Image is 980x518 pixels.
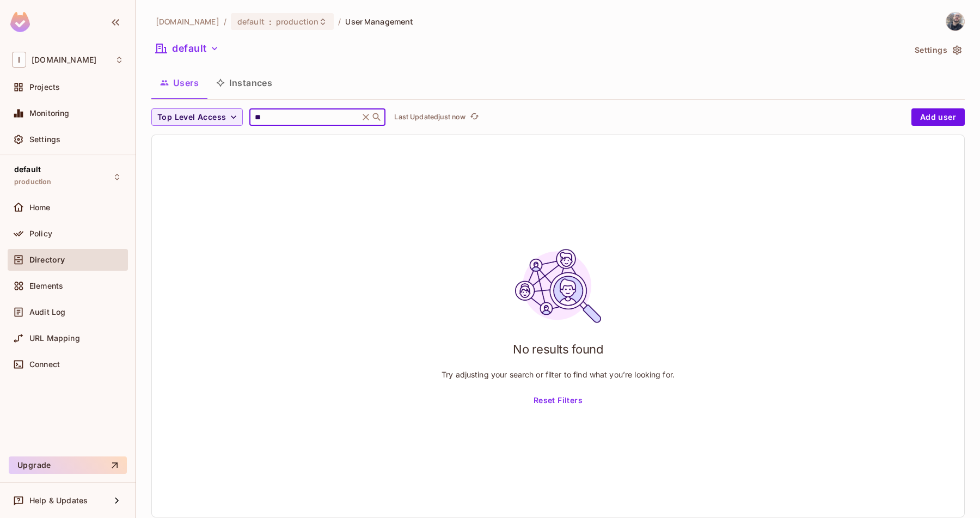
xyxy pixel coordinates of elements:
[513,341,603,357] h1: No results found
[32,56,96,64] span: Workspace: inventa.shop
[29,308,65,316] span: Audit Log
[268,17,272,26] span: :
[29,135,60,144] span: Settings
[12,52,26,68] span: I
[14,165,41,174] span: default
[29,203,51,212] span: Home
[276,16,318,27] span: production
[468,111,481,124] button: refresh
[29,83,60,92] span: Projects
[29,255,65,264] span: Directory
[529,392,587,409] button: Reset Filters
[29,282,63,290] span: Elements
[29,496,88,505] span: Help & Updates
[29,360,60,369] span: Connect
[29,334,80,343] span: URL Mapping
[29,109,70,118] span: Monitoring
[151,40,223,57] button: default
[442,369,675,380] p: Try adjusting your search or filter to find what you’re looking for.
[338,16,341,27] li: /
[29,229,52,238] span: Policy
[207,69,281,96] button: Instances
[156,16,219,27] span: the active workspace
[946,13,964,31] img: Hugo Ariaz
[394,113,465,121] p: Last Updated just now
[237,16,265,27] span: default
[345,16,413,27] span: User Management
[151,108,243,126] button: Top Level Access
[465,111,481,124] span: Click to refresh data
[470,112,479,123] span: refresh
[910,41,965,59] button: Settings
[10,12,30,32] img: SReyMgAAAABJRU5ErkJggg==
[9,456,127,474] button: Upgrade
[151,69,207,96] button: Users
[224,16,226,27] li: /
[911,108,965,126] button: Add user
[157,111,226,124] span: Top Level Access
[14,178,52,186] span: production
